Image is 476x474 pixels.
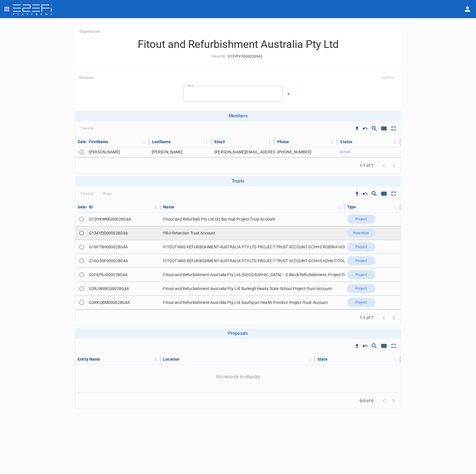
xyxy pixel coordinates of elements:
[79,29,101,33] span: Organisation
[77,331,399,336] h6: Proposals
[350,230,372,236] span: Retention
[317,356,328,363] div: State
[390,137,399,147] button: Column Actions
[87,240,161,254] td: G16FT8H000028G4A
[379,124,389,133] button: Show/Hide columns
[161,296,345,309] td: Fitout and Refurbishment Australia Pty Ltd Southport Health Precinct Project Trust Account
[163,356,179,363] div: Location
[389,341,398,351] button: Toggle full screen
[369,189,379,198] button: Show/Hide search
[328,137,337,147] button: Column Actions
[353,124,361,132] button: Download CSV
[78,257,86,265] span: Toggle select row
[78,356,100,363] div: Entity Name
[340,150,350,154] span: Active
[214,138,225,145] div: Email
[87,254,161,268] td: G16G9SP000028G4A
[161,268,345,282] td: Fitout and Refurbishment Australia Pty Ltd, [GEOGRAPHIC_DATA] – D Block Refurbishment, Project Tr...
[150,147,212,157] td: [PERSON_NAME]
[78,148,86,156] span: Toggle select row
[389,163,398,168] span: Go to next page
[369,341,379,351] button: Show/Hide search
[202,137,211,147] button: Column Actions
[78,299,86,306] span: Toggle select row
[78,271,86,279] span: Toggle select row
[78,285,86,293] span: Toggle select row
[361,189,369,198] button: Reset Sorting
[353,190,361,198] button: Download CSV
[379,163,389,168] span: Go to previous page
[78,229,86,237] span: Toggle select row
[277,138,289,145] div: Phone
[352,286,370,291] span: Project
[211,54,226,58] span: TenantID
[87,282,161,295] td: G3RJN9BG00028G4A
[212,147,275,157] td: [PERSON_NAME][EMAIL_ADDRESS][PERSON_NAME][DOMAIN_NAME]
[389,124,398,133] button: Toggle full screen
[138,38,339,50] h3: Fitout and Refurbishment Australia Pty Ltd
[89,138,108,145] div: FirstName
[358,398,376,404] span: 0-0 of 0
[87,226,161,240] td: G134YDD000028G4A
[379,315,389,320] span: Go to previous page
[87,212,161,226] td: G12HKWMG00028G4A
[352,300,370,305] span: Project
[369,124,379,133] button: Show/Hide search
[358,315,376,321] span: 1-7 of 7
[389,189,398,198] button: Toggle full screen
[187,83,194,88] label: New
[226,53,265,60] button: G15YFV3G00028G43
[78,138,90,145] div: Select
[340,138,352,145] div: Status
[78,204,90,210] div: Select
[78,243,86,251] span: Toggle select row
[379,341,389,351] button: Show/Hide columns
[361,342,369,350] button: Reset Sorting
[161,240,345,254] td: FITOUT AND REFURBISHMENT AUSTRALIA PTY LTD PROJECT TRUST ACCOUNT GCHHS ROBINA HOPSITAL PLANT ROOM
[361,124,369,133] button: Reset Sorting
[89,204,93,210] div: ID
[265,137,274,147] button: Column Actions
[151,355,160,364] button: Column Actions
[379,189,389,198] button: Show/Hide columns
[87,268,161,282] td: G2F6P6J000028G4A
[352,258,370,264] span: Project
[228,54,262,58] span: G15YFV3G00028G43
[347,204,356,210] div: Type
[352,244,370,250] span: Project
[139,137,148,147] button: Column Actions
[78,215,86,223] span: Toggle select row
[390,203,399,212] button: Column Actions
[353,342,361,350] button: Download CSV
[161,282,345,295] td: Fitout and Refurbishment Australia Pty Ltd Burleigh Heads State School Project Trust Account
[78,124,96,133] span: Transfer Organisation
[161,254,345,268] td: FITOUT AND REFURBISHMENT AUSTRALIA PTY LTD PROJECT TRUST ACCOUNT GCHHS H2HK FITOUT
[390,355,399,364] button: Column Actions
[77,113,399,118] h6: Members
[87,147,150,157] td: [PERSON_NAME]
[78,189,96,198] span: Transfer Organisation
[305,355,314,364] button: Column Actions
[389,398,398,403] span: Go to next page
[163,204,174,210] div: Name
[161,226,345,240] td: PBA Retention Trust Account
[352,272,370,278] span: Project
[75,364,401,393] p: No records to display
[379,398,389,403] span: Go to previous page
[79,76,94,80] span: Domains
[275,147,338,157] td: [PHONE_NUMBER]
[335,203,344,212] button: Column Actions
[389,315,398,320] span: Go to next page
[152,138,171,145] div: LastName
[77,178,399,184] h6: Trusts
[161,212,345,226] td: Fitout and Refurbish Pty Ltd UQ Bio Hub Project Trust Account
[98,189,116,198] span: Share
[358,163,376,168] span: 1-1 of 1
[87,296,161,309] td: G3RKQBM000028G4A
[352,217,370,222] span: Project
[151,203,160,212] button: Column Actions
